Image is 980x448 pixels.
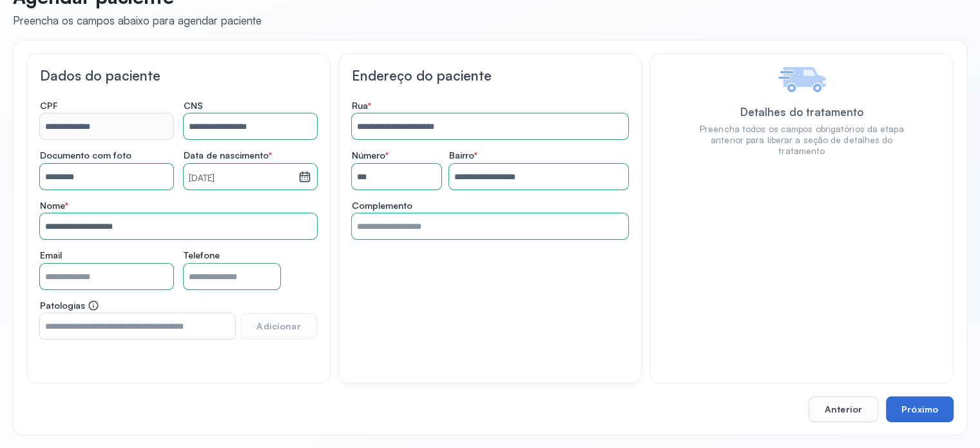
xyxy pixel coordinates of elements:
span: Telefone [184,249,220,261]
div: Detalhes do tratamento [740,105,863,119]
span: Patologias [40,300,99,311]
div: Preencha os campos abaixo para agendar paciente [13,14,262,27]
button: Anterior [809,396,878,422]
span: Documento com foto [40,150,131,161]
button: Próximo [886,396,954,422]
span: CPF [40,100,58,112]
span: Email [40,249,62,261]
span: Complemento [352,200,412,211]
h3: Endereço do paciente [352,67,629,84]
button: Adicionar [240,313,316,339]
span: Nome [40,200,68,211]
span: Número [352,150,389,161]
h3: Dados do paciente [40,67,317,84]
span: Rua [352,100,371,112]
span: Bairro [449,150,477,161]
span: Data de nascimento [184,150,272,161]
span: CNS [184,100,203,112]
small: [DATE] [189,172,293,185]
div: Preencha todos os campos obrigatórios da etapa anterior para liberar a seção de detalhes do trata... [689,124,914,157]
img: Imagem de Detalhes do tratamento [778,67,826,92]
